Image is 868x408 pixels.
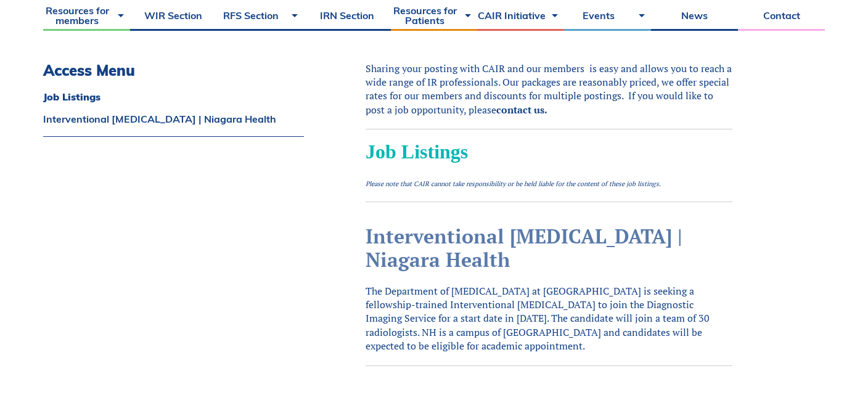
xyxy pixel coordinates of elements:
[366,179,661,188] em: Please note that CAIR cannot take responsibility or be held liable for the content of these job l...
[366,284,732,353] p: The Department of [MEDICAL_DATA] at [GEOGRAPHIC_DATA] is seeking a fellowship-trained Interventio...
[496,103,547,116] a: contact us.
[43,92,304,102] a: Job Listings
[43,114,304,124] a: Interventional [MEDICAL_DATA] | Niagara Health
[366,141,468,163] span: Job Listings
[43,62,304,80] h3: Access Menu
[366,223,682,272] a: Interventional [MEDICAL_DATA] | Niagara Health
[366,62,732,117] p: Sharing your posting with CAIR and our members is easy and allows you to reach a wide range of IR...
